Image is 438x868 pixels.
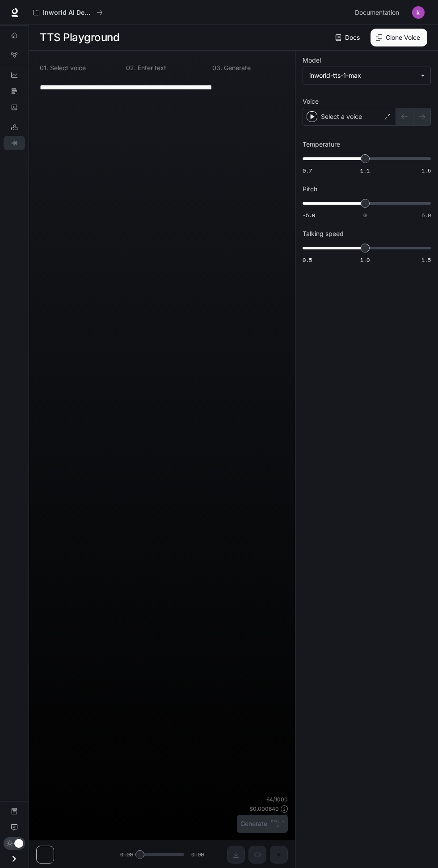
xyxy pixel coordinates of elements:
[4,820,25,834] a: Feedback
[29,4,107,21] button: All workspaces
[412,6,425,19] img: User avatar
[4,804,25,818] a: Documentation
[360,167,370,174] span: 1.1
[4,68,25,82] a: Dashboards
[4,84,25,98] a: Traces
[360,256,370,264] span: 1.0
[222,65,251,71] p: Generate
[4,850,24,868] button: Open drawer
[43,9,93,17] p: Inworld AI Demos
[303,211,315,219] span: -5.0
[303,67,430,84] div: inworld-tts-1-max
[303,231,344,237] p: Talking speed
[421,256,431,264] span: 1.5
[14,838,23,848] span: Dark mode toggle
[363,211,366,219] span: 0
[303,57,321,63] p: Model
[249,805,279,813] p: $ 0.000640
[421,167,431,174] span: 1.5
[303,256,312,264] span: 0.5
[212,65,222,71] p: 0 3 .
[303,167,312,174] span: 0.7
[4,136,25,150] a: TTS Playground
[355,7,399,18] span: Documentation
[40,65,48,71] p: 0 1 .
[48,65,86,71] p: Select voice
[309,71,416,80] div: inworld-tts-1-max
[409,4,427,21] button: User avatar
[303,141,340,147] p: Temperature
[371,29,427,46] button: Clone Voice
[266,796,288,803] p: 64 / 1000
[4,48,25,62] a: Graph Registry
[321,112,362,121] p: Select a voice
[421,211,431,219] span: 5.0
[126,65,136,71] p: 0 2 .
[351,4,406,21] a: Documentation
[4,100,25,114] a: Logs
[303,98,319,105] p: Voice
[333,29,363,46] a: Docs
[40,29,119,46] h1: TTS Playground
[4,28,25,42] a: Overview
[136,65,166,71] p: Enter text
[4,120,25,134] a: LLM Playground
[303,186,317,192] p: Pitch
